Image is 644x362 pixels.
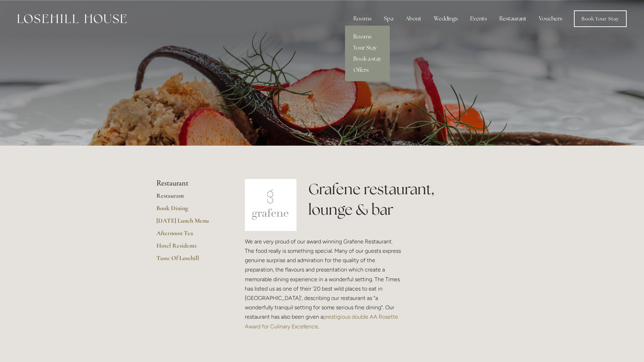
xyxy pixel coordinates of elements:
[156,192,223,204] a: Restaurant
[156,242,223,254] a: Hotel Residents
[245,179,297,231] img: grafene.jpg
[345,31,390,42] a: Rooms
[400,12,427,26] div: About
[345,64,390,76] a: Offers
[345,42,390,53] a: Your Stay
[428,12,463,26] div: Weddings
[533,12,568,26] a: Vouchers
[156,217,223,229] a: [DATE] Lunch Menu
[156,254,223,267] a: Taste Of Losehill
[245,313,400,329] a: prestigious double AA Rosette Award for Culinary Excellence
[348,12,377,26] div: Rooms
[156,179,223,188] li: Restaurant
[345,53,390,64] a: Book a stay
[494,12,532,26] div: Restaurant
[378,12,399,26] div: Spa
[156,204,223,217] a: Book Dining
[156,229,223,242] a: Afternoon Tea
[245,237,403,331] p: We are very proud of our award winning Grafene Restaurant. The food really is something special. ...
[465,12,492,26] div: Events
[574,10,627,27] a: Book Your Stay
[308,179,488,220] h1: Grafene restaurant, lounge & bar
[17,14,127,23] img: Losehill House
